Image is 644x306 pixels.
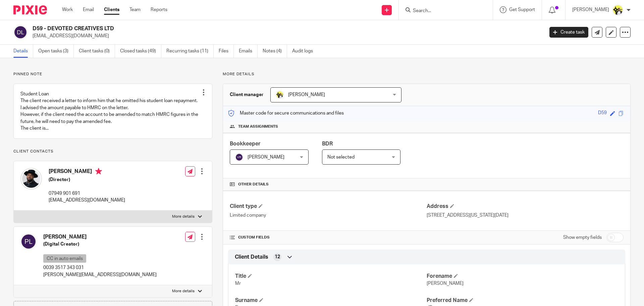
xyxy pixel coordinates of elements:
input: Search [412,8,473,14]
h4: Surname [235,297,427,304]
label: Show empty fields [563,234,602,241]
p: More details [172,214,195,219]
a: Create task [549,27,588,38]
div: D59 [598,110,607,117]
p: Master code for secure communications and files [228,110,344,117]
p: CC in auto emails [43,254,86,263]
a: Files [219,45,234,58]
img: Carine-Starbridge.jpg [612,5,623,15]
p: [PERSON_NAME][EMAIL_ADDRESS][DOMAIN_NAME] [43,271,157,278]
h4: [PERSON_NAME] [43,233,157,241]
h4: [PERSON_NAME] [49,168,125,176]
h4: Preferred Name [427,297,618,304]
img: Pixie [13,5,47,14]
span: Not selected [327,155,355,160]
p: [PERSON_NAME] [572,6,609,13]
a: Client tasks (0) [79,45,115,58]
p: More details [223,72,631,77]
a: Emails [239,45,258,58]
h4: Forename [427,273,618,280]
p: More details [172,289,195,294]
a: Reports [151,6,167,13]
p: [EMAIL_ADDRESS][DOMAIN_NAME] [33,33,539,39]
a: Clients [104,6,119,13]
a: Recurring tasks (11) [166,45,214,58]
span: [PERSON_NAME] [427,281,464,286]
p: 0039 3517 343 031 [43,264,157,271]
a: Team [129,6,141,13]
p: [EMAIL_ADDRESS][DOMAIN_NAME] [49,197,125,204]
p: Pinned note [13,72,212,77]
p: Client contacts [13,149,212,154]
a: Details [13,45,33,58]
span: Mr [235,281,241,286]
h4: Address [427,203,624,210]
p: [STREET_ADDRESS][US_STATE][DATE] [427,212,624,219]
h4: Title [235,273,427,280]
p: 07949 901 691 [49,190,125,197]
a: Work [62,6,73,13]
img: svg%3E [235,153,243,161]
span: 12 [275,254,280,260]
img: Jonathan%20Devo.jpg [20,168,42,189]
img: svg%3E [20,233,37,250]
a: Notes (4) [263,45,287,58]
a: Closed tasks (49) [120,45,161,58]
span: Team assignments [238,124,278,129]
h5: (Digital Creator) [43,241,157,248]
h5: (Director) [49,176,125,183]
span: BDR [322,141,333,146]
h4: Client type [230,203,427,210]
span: [PERSON_NAME] [248,155,284,160]
a: Open tasks (3) [38,45,74,58]
a: Email [83,6,94,13]
h3: Client manager [230,91,264,98]
span: Get Support [509,7,535,12]
img: svg%3E [13,25,28,39]
h2: D59 - DEVOTED CREATIVES LTD [33,25,438,32]
h4: CUSTOM FIELDS [230,235,427,240]
span: [PERSON_NAME] [288,92,325,97]
i: Primary [95,168,102,175]
span: Client Details [235,254,268,261]
span: Other details [238,182,269,187]
a: Audit logs [292,45,318,58]
span: Bookkeeper [230,141,261,146]
p: Limited company [230,212,427,219]
img: Carine-Starbridge.jpg [276,91,284,99]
